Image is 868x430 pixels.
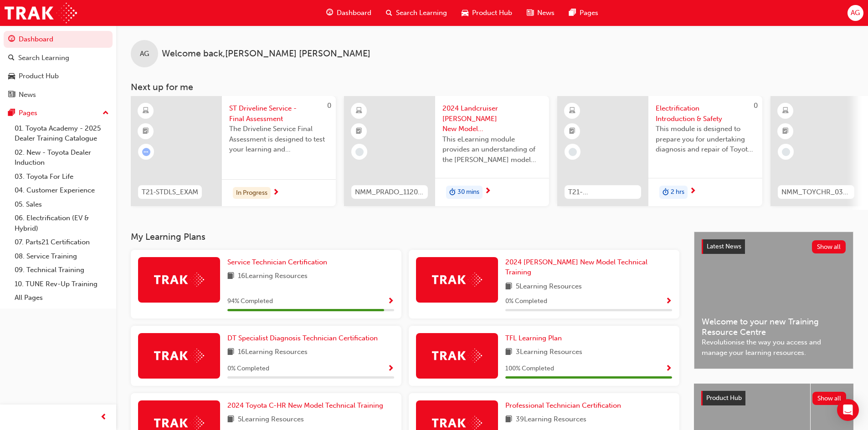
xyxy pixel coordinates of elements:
[154,273,204,287] img: Trak
[505,401,621,410] span: Professional Technician Certification
[11,211,113,235] a: 06. Electrification (EV & Hybrid)
[11,197,113,212] a: 05. Sales
[505,258,647,277] span: 2024 [PERSON_NAME] New Model Technical Training
[19,90,36,100] div: News
[569,126,575,137] span: booktick-icon
[227,258,327,266] span: Service Technician Certification
[505,333,565,344] a: TFL Learning Plan
[516,347,582,358] span: 3 Learning Resources
[4,31,113,48] a: Dashboard
[379,4,454,22] a: search-iconSearch Learning
[4,50,113,66] a: Search Learning
[812,240,846,253] button: Show all
[449,187,456,198] span: duration-icon
[484,187,491,196] span: next-icon
[227,400,387,411] a: 2024 Toyota C-HR New Model Technical Training
[227,334,378,342] span: DT Specialist Diagnosis Technician Certification
[387,363,394,374] button: Show Progress
[11,277,113,291] a: 10. TUNE Rev-Up Training
[837,399,859,421] div: Open Intercom Messenger
[100,412,107,423] span: prev-icon
[11,183,113,197] a: 04. Customer Experience
[505,334,562,342] span: TFL Learning Plan
[706,394,742,402] span: Product Hub
[11,146,113,170] a: 02. New - Toyota Dealer Induction
[396,8,447,18] span: Search Learning
[505,414,512,425] span: book-icon
[154,349,204,363] img: Trak
[580,8,598,18] span: Pages
[142,187,198,197] span: T21-STDLS_EXAM
[557,96,762,206] a: 0T21-FOD_HVIS_PREREQElectrification Introduction & SafetyThis module is designed to prepare you f...
[457,187,479,197] span: 30 mins
[356,126,362,137] span: booktick-icon
[702,337,846,358] span: Revolutionise the way you access and manage your learning resources.
[11,235,113,249] a: 07. Parts21 Certification
[505,296,547,307] span: 0 % Completed
[569,105,575,117] span: learningResourceType_ELEARNING-icon
[131,96,336,206] a: 0T21-STDLS_EXAMST Driveline Service - Final AssessmentThe Driveline Service Final Assessment is d...
[782,148,790,156] span: learningRecordVerb_NONE-icon
[527,7,534,19] span: news-icon
[131,232,679,242] h3: My Learning Plans
[227,257,331,268] a: Service Technician Certification
[4,105,113,121] button: Pages
[781,187,851,197] span: NMM_TOYCHR_032024_MODULE_1
[319,4,379,22] a: guage-iconDashboard
[537,8,555,18] span: News
[19,71,59,81] div: Product Hub
[238,347,308,358] span: 16 Learning Resources
[227,296,273,307] span: 94 % Completed
[227,271,234,282] span: book-icon
[233,187,271,199] div: In Progress
[154,416,204,430] img: Trak
[516,281,582,293] span: 5 Learning Resources
[656,103,755,124] span: Electrification Introduction & Safety
[442,103,542,134] span: 2024 Landcruiser [PERSON_NAME] New Model Mechanisms - Model Outline 1
[11,121,113,146] a: 01. Toyota Academy - 2025 Dealer Training Catalogue
[356,105,362,117] span: learningResourceType_ELEARNING-icon
[665,298,672,306] span: Show Progress
[272,189,279,197] span: next-icon
[782,105,789,117] span: learningResourceType_ELEARNING-icon
[516,414,586,425] span: 39 Learning Resources
[702,317,846,337] span: Welcome to your new Training Resource Centre
[355,148,364,156] span: learningRecordVerb_NONE-icon
[462,7,468,19] span: car-icon
[8,109,15,117] span: pages-icon
[227,347,234,358] span: book-icon
[569,148,577,156] span: learningRecordVerb_NONE-icon
[432,349,482,363] img: Trak
[142,148,150,156] span: learningRecordVerb_ATTEMPT-icon
[238,271,308,282] span: 16 Learning Resources
[505,281,512,293] span: book-icon
[505,400,625,411] a: Professional Technician Certification
[505,257,672,278] a: 2024 [PERSON_NAME] New Model Technical Training
[5,3,77,23] img: Trak
[8,35,15,44] span: guage-icon
[140,49,149,59] span: AG
[19,108,37,118] div: Pages
[387,365,394,373] span: Show Progress
[103,107,109,119] span: up-icon
[472,8,512,18] span: Product Hub
[432,416,482,430] img: Trak
[4,86,113,103] a: News
[386,7,392,19] span: search-icon
[812,392,847,405] button: Show all
[442,134,542,165] span: This eLearning module provides an understanding of the [PERSON_NAME] model line-up and its Katash...
[18,53,69,63] div: Search Learning
[227,414,234,425] span: book-icon
[569,7,576,19] span: pages-icon
[337,8,371,18] span: Dashboard
[11,249,113,263] a: 08. Service Training
[143,126,149,137] span: booktick-icon
[663,187,669,198] span: duration-icon
[227,333,381,344] a: DT Specialist Diagnosis Technician Certification
[665,365,672,373] span: Show Progress
[162,49,370,59] span: Welcome back , [PERSON_NAME] [PERSON_NAME]
[387,298,394,306] span: Show Progress
[656,124,755,155] span: This module is designed to prepare you for undertaking diagnosis and repair of Toyota & Lexus Ele...
[143,105,149,117] span: learningResourceType_ELEARNING-icon
[327,101,331,110] span: 0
